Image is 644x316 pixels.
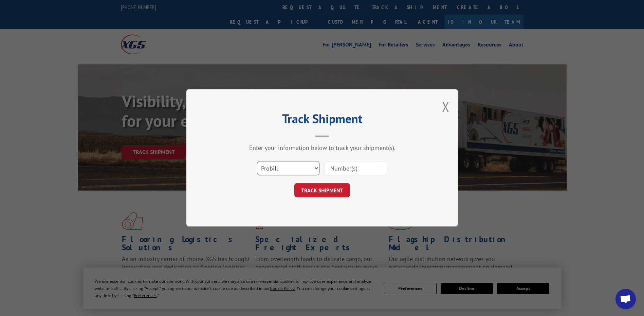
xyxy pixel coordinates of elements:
button: TRACK SHIPMENT [294,183,350,198]
button: Close modal [442,98,449,116]
div: Open chat [615,289,636,309]
input: Number(s) [325,161,387,176]
div: Enter your information below to track your shipment(s). [220,144,424,152]
h2: Track Shipment [220,114,424,127]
